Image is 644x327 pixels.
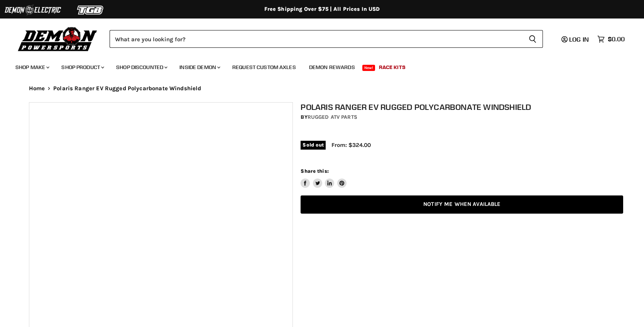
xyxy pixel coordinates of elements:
[608,35,625,43] span: $0.00
[10,56,623,75] ul: Main menu
[331,142,371,148] span: From: $324.00
[301,168,328,174] span: Share this:
[110,59,172,75] a: Shop Discounted
[303,59,361,75] a: Demon Rewards
[110,30,522,48] input: Search
[301,102,623,112] h1: Polaris Ranger EV Rugged Polycarbonate Windshield
[301,196,623,214] a: Notify Me When Available
[4,3,62,17] img: Demon Electric Logo 2
[593,34,629,45] a: $0.00
[522,30,543,48] button: Search
[56,59,109,75] a: Shop Product
[558,36,593,43] a: Log in
[29,85,45,92] a: Home
[62,3,120,17] img: TGB Logo 2
[14,85,631,92] nav: Breadcrumbs
[373,59,411,75] a: Race Kits
[301,168,347,188] aside: Share this:
[301,141,326,149] span: Sold out
[14,6,631,13] div: Free Shipping Over $75 | All Prices In USD
[362,65,375,71] span: New!
[10,59,54,75] a: Shop Make
[15,25,100,52] img: Demon Powersports
[53,85,201,92] span: Polaris Ranger EV Rugged Polycarbonate Windshield
[174,59,225,75] a: Inside Demon
[301,113,623,121] div: by
[308,114,357,120] a: Rugged ATV Parts
[226,59,302,75] a: Request Custom Axles
[110,30,543,48] form: Product
[569,35,589,43] span: Log in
